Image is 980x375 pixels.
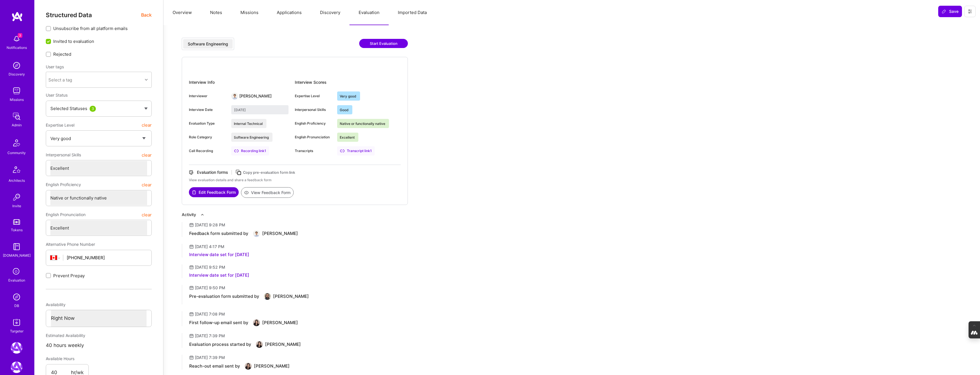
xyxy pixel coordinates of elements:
span: User Status [46,93,68,97]
div: Architects [9,177,25,183]
img: tokens [13,219,20,225]
div: Invite [12,203,21,209]
span: Selected Statuses [50,106,87,111]
i: icon Copy [235,169,242,176]
div: English Proficiency [295,121,333,126]
img: Architects [10,164,23,177]
div: [DATE] 9:28 PM [195,222,225,228]
span: Unsubscribe from all platform emails [53,25,128,31]
div: Transcript link 1 [337,146,375,155]
img: A.Team: GenAI Practice Framework [11,362,22,373]
img: User Avatar [231,93,238,99]
span: Rejected [53,51,71,57]
img: Skill Targeter [11,317,22,328]
button: Start Evaluation [359,39,408,48]
div: [PERSON_NAME] [273,294,309,299]
img: A.Team: Leading A.Team's Marketing & DemandGen [11,342,22,354]
div: English Pronunciation [295,135,333,140]
div: 40 hours weekly [46,341,152,350]
img: Invite [11,192,22,203]
div: Admin [12,122,22,128]
img: Community [10,136,23,150]
span: English Proficiency [46,179,81,190]
div: Interview Date [189,107,227,112]
div: [PERSON_NAME] [239,93,272,99]
div: [DOMAIN_NAME] [3,252,31,258]
div: Interview date set for [DATE] [189,252,249,258]
div: Interview date set for [DATE] [189,272,249,278]
a: Recording link1 [231,146,269,155]
div: Call Recording [189,148,227,153]
img: Admin Search [11,291,22,303]
div: [DATE] 7:08 PM [195,311,225,317]
img: caret [144,107,148,110]
span: Back [141,11,152,19]
a: Transcript link1 [337,146,375,155]
img: teamwork [11,85,22,97]
img: guide book [11,241,22,252]
img: User Avatar [245,363,252,370]
img: User Avatar [253,319,260,326]
span: Expertise Level [46,120,74,130]
div: View evaluation details and share a feedback form [189,177,401,183]
span: Save [942,9,959,14]
span: 3 [18,33,22,38]
i: icon Chevron [145,78,148,81]
input: +1 (000) 000-0000 [67,250,147,265]
div: Estimated Availability [46,330,152,341]
div: Evaluation forms [197,169,228,175]
label: User tags [46,64,64,69]
div: Recording link 1 [231,146,269,155]
a: Edit Feedback Form [189,187,239,198]
div: Community [7,150,26,156]
div: Interpersonal Skills [295,107,333,112]
img: bell [11,33,22,45]
div: Interviewer [189,93,227,99]
button: clear [142,179,152,190]
div: Available Hours [46,354,89,364]
div: Targeter [10,328,23,334]
div: Activity [182,212,196,218]
div: Availability [46,300,152,310]
button: clear [142,120,152,130]
div: Select a tag [48,77,72,83]
div: Tokens [11,227,23,233]
div: [DATE] 7:39 PM [195,355,225,360]
img: User Avatar [253,230,260,237]
div: Software Engineering [188,41,228,47]
div: Evaluation [8,277,25,283]
div: Discovery [9,71,25,77]
div: [DATE] 7:39 PM [195,333,225,339]
div: Evaluation process started by [189,342,251,347]
div: Missions [10,97,24,103]
div: Copy pre-evaluation form link [243,169,295,175]
div: [DATE] 9:50 PM [195,285,225,291]
div: [PERSON_NAME] [254,363,290,369]
div: [PERSON_NAME] [265,342,301,347]
div: [DATE] 4:17 PM [195,244,224,250]
i: icon SelectionTeam [11,266,22,277]
button: clear [142,150,152,160]
div: [PERSON_NAME] [262,231,298,236]
div: Role Category [189,135,227,140]
button: View Feedback Form [241,187,294,198]
div: DB [14,303,19,309]
img: logo [11,11,23,22]
img: User Avatar [264,293,271,300]
span: Structured Data [46,11,92,19]
div: Interview Scores [295,78,401,87]
a: A.Team: GenAI Practice Framework [9,362,24,373]
div: 3 [90,106,96,112]
img: admin teamwork [11,111,22,122]
span: Alternative Phone Number [46,242,95,247]
img: discovery [11,60,22,71]
img: User Avatar [256,341,263,348]
div: Reach-out email sent by [189,363,240,369]
div: Feedback form submitted by [189,231,248,236]
div: Evaluation Type [189,121,227,126]
div: Expertise Level [295,93,333,99]
a: A.Team: Leading A.Team's Marketing & DemandGen [9,342,24,354]
div: [PERSON_NAME] [262,320,298,326]
div: Interview Info [189,78,295,87]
